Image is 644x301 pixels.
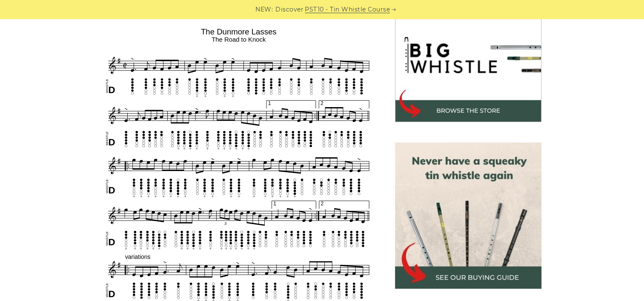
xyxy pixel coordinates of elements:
[275,5,303,14] span: Discover
[395,142,541,289] img: tin whistle buying guide
[255,5,273,14] span: NEW:
[305,5,390,14] a: PST10 - Tin Whistle Course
